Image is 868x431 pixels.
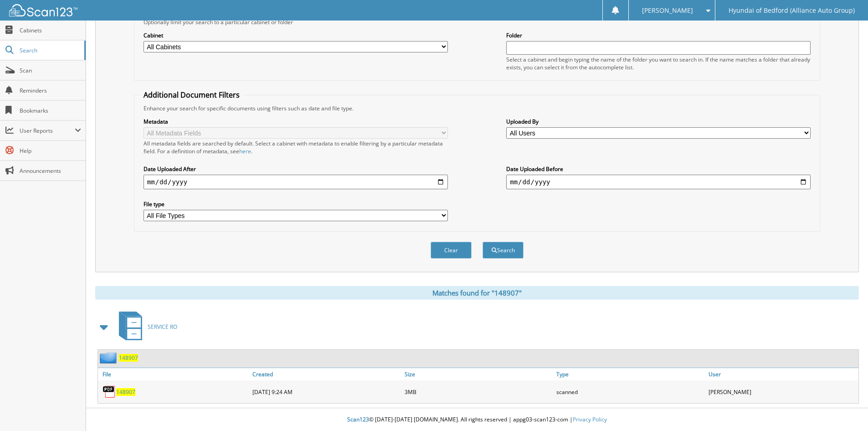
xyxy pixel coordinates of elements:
[506,118,811,125] label: Uploaded By
[20,127,75,135] span: User Reports
[20,147,81,155] span: Help
[100,352,119,363] img: folder2.png
[144,118,448,125] label: Metadata
[402,368,555,380] a: Size
[250,368,402,380] a: Created
[706,368,858,380] a: User
[554,383,706,401] div: scanned
[239,147,251,155] a: here
[642,8,693,13] span: [PERSON_NAME]
[139,104,815,112] div: Enhance your search for specific documents using filters such as date and file type.
[822,387,868,431] iframe: Chat Widget
[9,4,77,16] img: scan123-logo-white.svg
[402,383,555,401] div: 3MB
[144,140,448,155] div: All metadata fields are searched by default. Select a cabinet with metadata to enable filtering b...
[483,242,524,259] button: Search
[116,388,135,396] a: 148907
[20,26,81,34] span: Cabinets
[144,31,448,39] label: Cabinet
[506,165,811,173] label: Date Uploaded Before
[20,87,81,94] span: Reminders
[431,242,472,259] button: Clear
[144,200,448,208] label: File type
[139,90,244,100] legend: Additional Document Filters
[506,56,811,71] div: Select a cabinet and begin typing the name of the folder you want to search in. If the name match...
[119,354,138,362] a: 148907
[20,167,81,175] span: Announcements
[139,18,815,26] div: Optionally limit your search to a particular cabinet or folder
[506,175,811,189] input: end
[554,368,706,380] a: Type
[250,383,402,401] div: [DATE] 9:24 AM
[148,323,177,331] span: SERVICE RO
[347,415,369,423] span: Scan123
[706,383,858,401] div: [PERSON_NAME]
[95,286,859,300] div: Matches found for "148907"
[20,107,81,114] span: Bookmarks
[144,165,448,173] label: Date Uploaded After
[20,47,80,54] span: Search
[729,8,855,13] span: Hyundai of Bedford (Alliance Auto Group)
[506,31,811,39] label: Folder
[98,368,250,380] a: File
[113,309,177,345] a: SERVICE RO
[573,415,607,423] a: Privacy Policy
[86,409,868,431] div: © [DATE]-[DATE] [DOMAIN_NAME]. All rights reserved | appg03-scan123-com |
[20,67,81,74] span: Scan
[103,385,116,399] img: PDF.png
[144,175,448,189] input: start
